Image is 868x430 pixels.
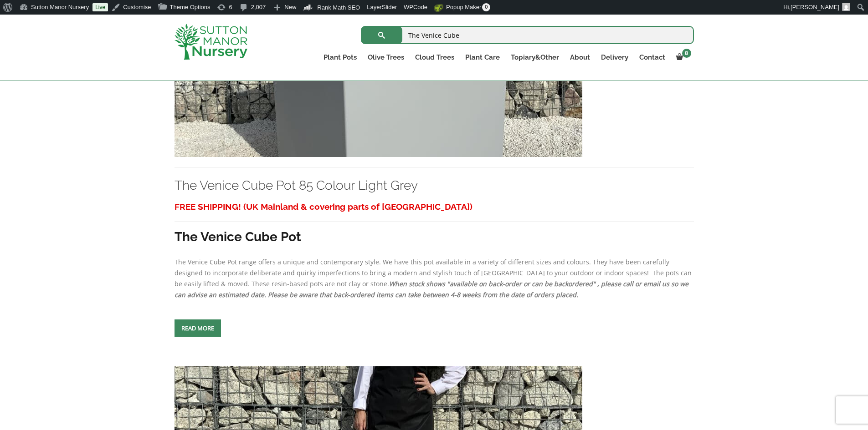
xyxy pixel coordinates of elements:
[410,51,460,64] a: Cloud Trees
[671,51,694,64] a: 8
[596,51,634,64] a: Delivery
[175,178,418,193] a: The Venice Cube Pot 85 Colour Light Grey
[634,51,671,64] a: Contact
[682,49,691,58] span: 8
[565,51,596,64] a: About
[460,51,505,64] a: Plant Care
[175,198,694,300] div: The Venice Cube Pot range offers a unique and contemporary style. We have this pot available in a...
[92,3,108,11] a: Live
[175,24,247,60] img: logo
[791,4,839,10] span: [PERSON_NAME]
[317,4,360,11] span: Rank Math SEO
[482,3,490,11] span: 0
[175,198,694,215] h3: FREE SHIPPING! (UK Mainland & covering parts of [GEOGRAPHIC_DATA])
[361,26,694,44] input: Search...
[175,279,688,299] em: When stock shows "available on back-order or can be backordered" , please call or email us so we ...
[362,51,410,64] a: Olive Trees
[318,51,362,64] a: Plant Pots
[175,229,301,244] strong: The Venice Cube Pot
[175,319,221,337] a: Read more
[505,51,565,64] a: Topiary&Other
